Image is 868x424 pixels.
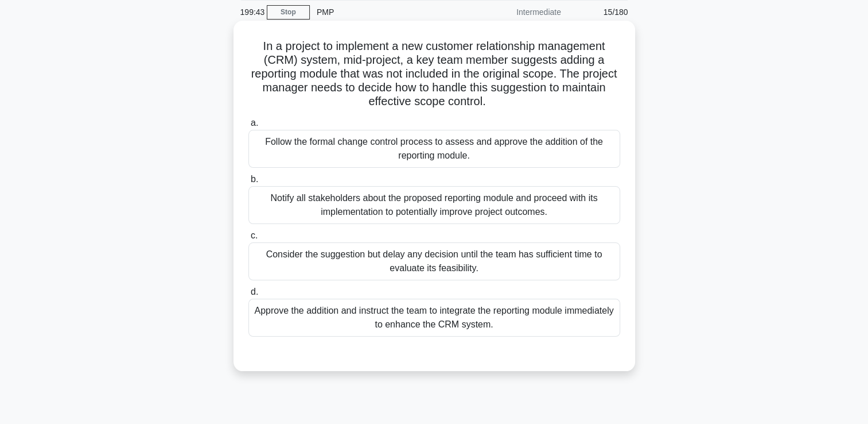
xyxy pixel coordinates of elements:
[251,287,258,296] span: d.
[568,1,635,24] div: 15/180
[251,118,258,128] span: a.
[248,242,620,280] div: Consider the suggestion but delay any decision until the team has sufficient time to evaluate its...
[248,186,620,224] div: Notify all stakeholders about the proposed reporting module and proceed with its implementation t...
[247,39,621,109] h5: In a project to implement a new customer relationship management (CRM) system, mid-project, a key...
[251,174,258,184] span: b.
[248,299,620,337] div: Approve the addition and instruct the team to integrate the reporting module immediately to enhan...
[251,230,258,240] span: c.
[310,1,468,24] div: PMP
[233,1,267,24] div: 199:43
[468,1,568,24] div: Intermediate
[248,130,620,168] div: Follow the formal change control process to assess and approve the addition of the reporting module.
[267,5,310,20] a: Stop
